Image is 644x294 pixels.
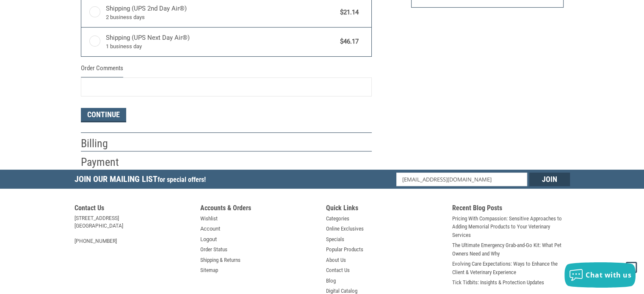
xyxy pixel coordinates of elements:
[336,37,359,47] span: $46.17
[75,170,210,191] h5: Join Our Mailing List
[200,225,220,233] a: Account
[200,245,227,254] a: Order Status
[564,262,636,288] button: Chat with us
[200,214,218,223] a: Wishlist
[326,245,363,254] a: Popular Products
[326,235,344,244] a: Specials
[326,266,350,275] a: Contact Us
[529,173,570,186] input: Join
[75,204,192,214] h5: Contact Us
[106,4,336,22] span: Shipping (UPS 2nd Day Air®)
[452,278,544,287] a: Tick Tidbits: Insights & Protection Updates
[586,270,631,280] span: Chat with us
[200,266,218,275] a: Sitemap
[81,137,130,151] h2: Billing
[200,235,217,244] a: Logout
[452,260,570,276] a: Evolving Care Expectations: Ways to Enhance the Client & Veterinary Experience
[452,214,570,239] a: Pricing With Compassion: Sensitive Approaches to Adding Memorial Products to Your Veterinary Serv...
[326,214,349,223] a: Categories
[106,13,336,22] span: 2 business days
[396,173,527,186] input: Email
[158,176,206,184] span: for special offers!
[81,108,126,122] button: Continue
[326,204,444,214] h5: Quick Links
[81,63,123,77] legend: Order Comments
[452,204,570,214] h5: Recent Blog Posts
[452,241,570,258] a: The Ultimate Emergency Grab-and-Go Kit: What Pet Owners Need and Why
[106,42,336,51] span: 1 business day
[326,225,364,233] a: Online Exclusives
[81,155,130,169] h2: Payment
[75,214,192,245] address: [STREET_ADDRESS] [GEOGRAPHIC_DATA] [PHONE_NUMBER]
[106,33,336,51] span: Shipping (UPS Next Day Air®)
[200,256,240,264] a: Shipping & Returns
[326,277,336,285] a: Blog
[200,204,318,214] h5: Accounts & Orders
[336,8,359,17] span: $21.14
[326,256,346,264] a: About Us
